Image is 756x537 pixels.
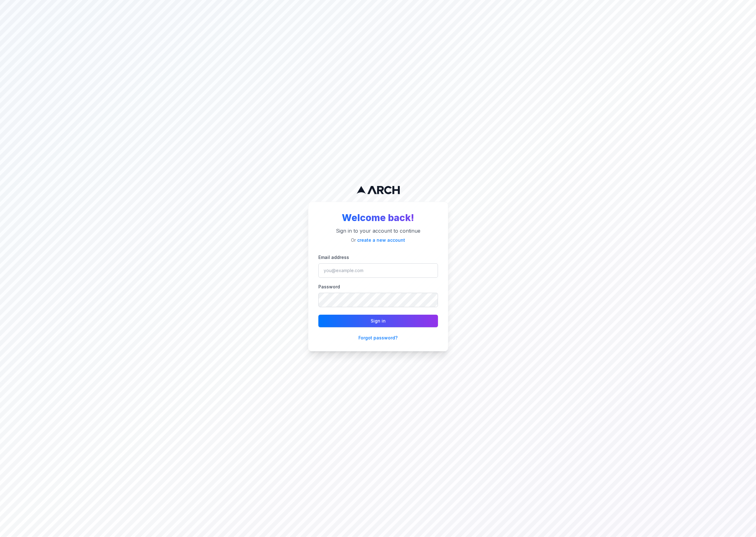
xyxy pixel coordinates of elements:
input: you@example.com [318,263,438,278]
p: Or [318,237,438,243]
button: Forgot password? [358,335,398,341]
label: Password [318,284,340,289]
p: Sign in to your account to continue [318,227,438,235]
button: Sign in [318,315,438,327]
label: Email address [318,255,349,260]
h2: Welcome back! [318,212,438,223]
a: create a new account [357,237,405,243]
